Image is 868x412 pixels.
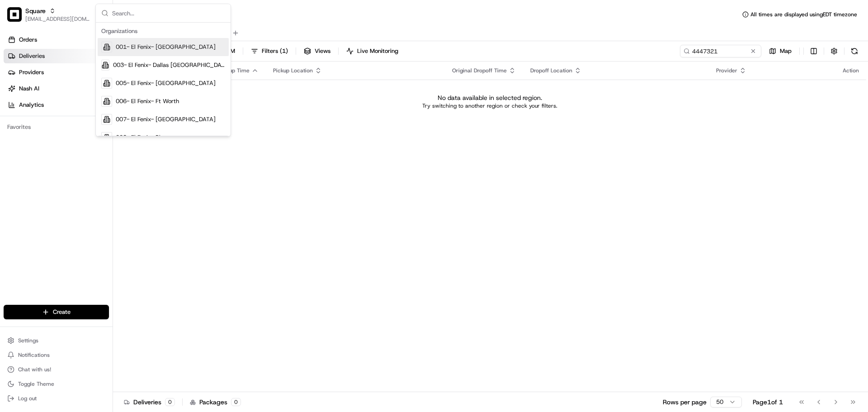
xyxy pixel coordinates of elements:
[4,349,109,361] button: Notifications
[19,36,37,44] span: Orders
[4,65,113,80] a: Providers
[116,79,216,87] span: 005- El Fenix- [GEOGRAPHIC_DATA]
[19,68,44,76] span: Providers
[190,398,241,407] div: Packages
[19,85,39,93] span: Nash AI
[98,24,229,38] div: Organizations
[4,49,113,63] a: Deliveries
[7,7,22,22] img: Square
[96,23,231,136] div: Suggestions
[113,61,225,69] span: 003- El Fenix- Dallas [GEOGRAPHIC_DATA][PERSON_NAME]
[116,97,179,105] span: 006- El Fenix- Ft Worth
[25,15,90,23] button: [EMAIL_ADDRESS][DOMAIN_NAME]
[4,392,109,405] button: Log out
[18,366,51,373] span: Chat with us!
[4,363,109,376] button: Chat with us!
[4,334,109,347] button: Settings
[300,45,335,57] button: Views
[273,67,313,74] span: Pickup Location
[765,45,796,57] button: Map
[4,378,109,390] button: Toggle Theme
[750,11,857,18] span: All times are displayed using EDT timezone
[165,398,175,406] div: 0
[530,67,572,74] span: Dropoff Location
[315,47,330,55] span: Views
[231,398,241,406] div: 0
[680,45,761,57] input: Type to search
[112,4,225,22] input: Search...
[124,398,175,407] div: Deliveries
[18,351,50,359] span: Notifications
[4,33,113,47] a: Orders
[116,115,216,123] span: 007- El Fenix- [GEOGRAPHIC_DATA]
[18,380,54,388] span: Toggle Theme
[18,337,38,344] span: Settings
[116,43,216,51] span: 001- El Fenix- [GEOGRAPHIC_DATA]
[4,81,113,96] a: Nash AI
[53,308,71,316] span: Create
[116,133,170,142] span: 008- El Fenix- Plano
[716,67,737,74] span: Provider
[25,6,46,15] button: Square
[357,47,398,55] span: Live Monitoring
[4,4,94,25] button: SquareSquare[EMAIL_ADDRESS][DOMAIN_NAME]
[452,67,507,74] span: Original Dropoff Time
[848,45,861,57] button: Refresh
[19,52,45,60] span: Deliveries
[342,45,402,57] button: Live Monitoring
[753,398,783,407] div: Page 1 of 1
[780,47,792,55] span: Map
[247,45,292,57] button: Filters(1)
[438,93,542,102] p: No data available in selected region.
[4,98,113,112] a: Analytics
[422,102,557,109] p: Try switching to another region or check your filters.
[4,305,109,319] button: Create
[663,398,707,407] p: Rows per page
[262,47,288,55] span: Filters
[843,67,859,74] div: Action
[19,101,44,109] span: Analytics
[4,120,109,134] div: Favorites
[18,395,37,402] span: Log out
[280,47,288,55] span: ( 1 )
